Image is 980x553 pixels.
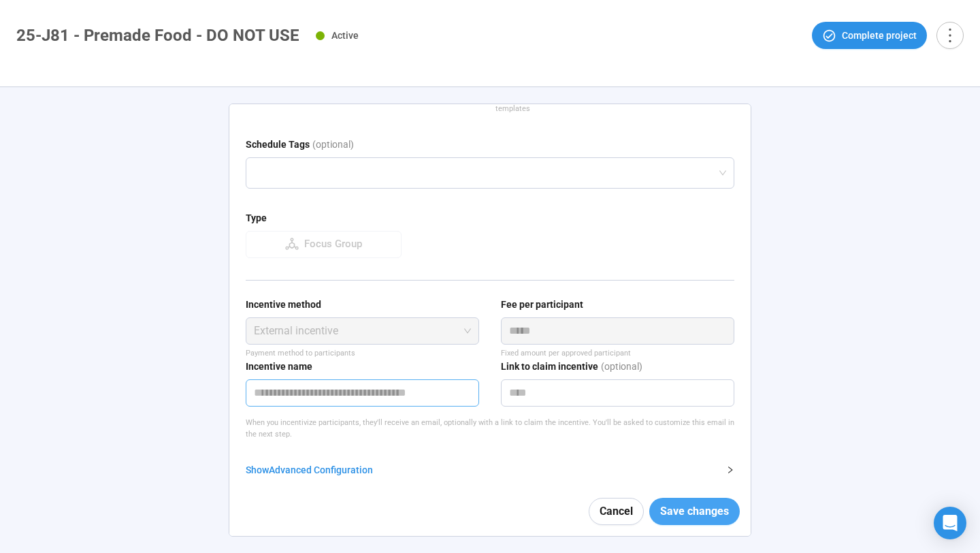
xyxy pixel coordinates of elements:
[246,462,734,477] div: ShowAdvanced Configuration
[726,466,734,474] span: right
[246,210,267,225] div: Type
[246,417,734,441] p: When you incentivize participants, they'll receive an email, optionally with a link to claim the ...
[501,347,734,359] div: Fixed amount per approved participant
[246,347,479,359] p: Payment method to participants
[600,503,633,520] span: Cancel
[299,236,362,253] div: Focus Group
[812,22,927,49] button: Complete project
[649,498,740,525] button: Save changes
[501,297,583,312] div: Fee per participant
[941,26,959,44] span: more
[254,318,471,344] span: External incentive
[246,297,321,312] div: Incentive method
[589,498,644,525] button: Cancel
[285,237,299,251] span: deployment-unit
[936,22,964,49] button: more
[934,507,966,539] div: Open Intercom Messenger
[246,137,310,152] div: Schedule Tags
[246,462,718,477] div: Show Advanced Configuration
[331,30,359,41] span: Active
[842,28,917,43] span: Complete project
[16,26,299,45] h1: 25-J81 - Premade Food - DO NOT USE
[501,359,598,374] div: Link to claim incentive
[660,503,729,520] span: Save changes
[246,359,312,374] div: Incentive name
[312,137,354,157] div: (optional)
[601,359,642,379] div: (optional)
